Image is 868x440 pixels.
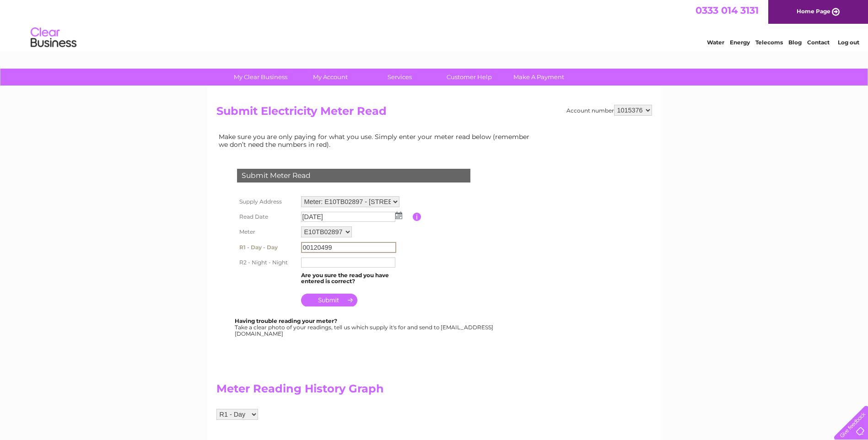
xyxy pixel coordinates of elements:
[301,294,357,306] input: Submit
[807,39,830,46] a: Contact
[235,209,299,224] th: Read Date
[413,213,421,221] input: Information
[838,39,859,46] a: Log out
[218,5,651,44] div: Clear Business is a trading name of Verastar Limited (registered in [GEOGRAPHIC_DATA] No. 3667643...
[216,105,652,122] h2: Submit Electricity Meter Read
[237,169,470,182] div: Submit Meter Read
[755,39,783,46] a: Telecoms
[431,69,507,86] a: Customer Help
[501,69,577,86] a: Make A Payment
[30,24,77,52] img: logo.png
[216,131,537,150] td: Make sure you are only paying for what you use. Simply enter your meter read below (remember we d...
[235,255,299,270] th: R2 - Night - Night
[235,224,299,240] th: Meter
[730,39,750,46] a: Energy
[235,318,495,337] div: Take a clear photo of your readings, tell us which supply it's for and send to [EMAIL_ADDRESS][DO...
[299,270,413,287] td: Are you sure the read you have entered is correct?
[292,69,368,86] a: My Account
[223,69,298,86] a: My Clear Business
[395,212,402,219] img: ...
[235,194,299,209] th: Supply Address
[216,382,537,400] h2: Meter Reading History Graph
[788,39,802,46] a: Blog
[235,240,299,255] th: R1 - Day - Day
[362,69,437,86] a: Services
[695,5,759,16] a: 0333 014 3131
[707,39,724,46] a: Water
[235,317,337,324] b: Having trouble reading your meter?
[566,105,652,116] div: Account number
